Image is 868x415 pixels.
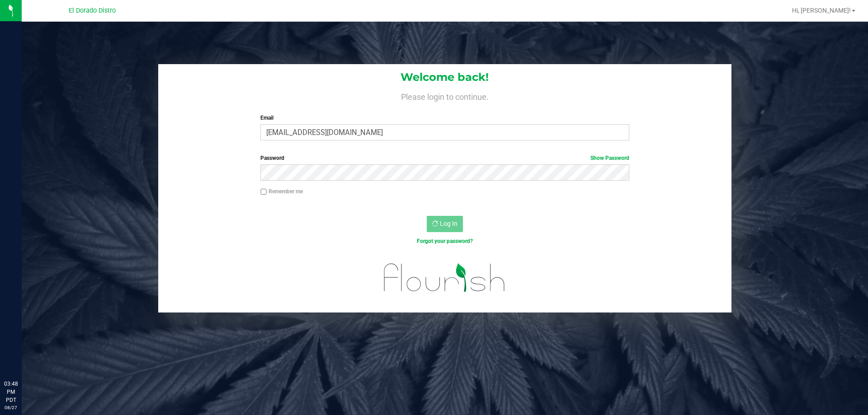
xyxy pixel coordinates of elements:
[158,71,731,83] h1: Welcome back!
[427,216,463,232] button: Log In
[260,155,284,161] span: Password
[4,404,18,411] p: 08/27
[69,7,116,14] span: El Dorado Distro
[4,380,18,404] p: 03:48 PM PDT
[158,90,731,101] h4: Please login to continue.
[260,187,303,196] label: Remember me
[590,155,629,161] a: Show Password
[440,220,458,227] span: Log In
[260,114,629,122] label: Email
[792,7,851,14] span: Hi, [PERSON_NAME]!
[260,189,267,195] input: Remember me
[373,255,516,301] img: flourish_logo.svg
[417,238,473,244] a: Forgot your password?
